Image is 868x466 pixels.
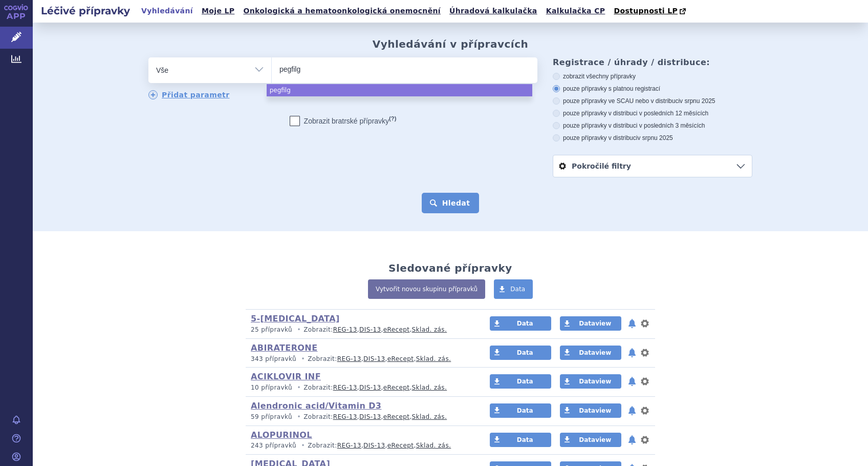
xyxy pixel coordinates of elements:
a: DIS-13 [363,355,385,362]
a: Pokročilé filtry [553,155,752,177]
span: Dataview [579,320,611,327]
a: Dostupnosti LP [611,4,691,18]
span: 243 přípravků [251,442,296,449]
span: 25 přípravků [251,326,292,333]
button: nastavení [640,434,650,446]
label: pouze přípravky v distribuci v posledních 3 měsících [553,121,752,130]
button: notifikace [627,347,637,359]
a: Dataview [560,374,621,389]
span: 59 přípravků [251,413,292,420]
label: zobrazit všechny přípravky [553,72,752,80]
a: Dataview [560,433,621,447]
a: Data [490,316,551,331]
a: eRecept [383,326,410,333]
a: Kalkulačka CP [543,4,609,18]
span: Data [510,286,525,293]
a: Data [490,346,551,360]
a: eRecept [387,442,414,449]
span: 343 přípravků [251,355,296,362]
a: ALOPURINOL [251,430,312,440]
i: • [294,413,303,421]
a: Data [490,374,551,389]
i: • [294,326,303,334]
a: Úhradová kalkulačka [446,4,540,18]
a: Přidat parametr [148,90,230,99]
label: pouze přípravky ve SCAU nebo v distribuci [553,97,752,105]
span: Data [517,349,533,356]
span: Data [517,407,533,414]
a: ABIRATERONE [251,343,317,353]
h3: Registrace / úhrady / distribuce: [553,57,752,67]
span: Data [517,436,533,443]
a: REG-13 [337,442,361,449]
i: • [298,441,308,450]
li: pegfilg [267,84,532,96]
a: Vytvořit novou skupinu přípravků [368,279,485,299]
a: eRecept [383,384,410,391]
a: Sklad. zás. [416,442,451,449]
button: notifikace [627,404,637,417]
p: Zobrazit: , , , [251,441,470,450]
a: Moje LP [199,4,237,18]
button: notifikace [627,317,637,330]
span: Dataview [579,378,611,385]
a: Onkologická a hematoonkologická onemocnění [240,4,444,18]
span: Dataview [579,407,611,414]
a: Sklad. zás. [416,355,451,362]
a: Dataview [560,346,621,360]
a: ACIKLOVIR INF [251,372,321,381]
span: Dostupnosti LP [614,7,678,15]
h2: Léčivé přípravky [33,4,138,18]
a: Sklad. zás. [412,413,447,420]
a: Sklad. zás. [412,384,447,391]
a: Sklad. zás. [412,326,447,333]
p: Zobrazit: , , , [251,383,470,392]
a: Data [490,433,551,447]
p: Zobrazit: , , , [251,355,470,363]
label: pouze přípravky s platnou registrací [553,85,752,93]
button: nastavení [640,404,650,417]
a: Alendronic acid/Vitamin D3 [251,401,381,411]
label: pouze přípravky v distribuci [553,134,752,142]
button: notifikace [627,434,637,446]
a: Data [494,279,533,299]
a: DIS-13 [359,384,381,391]
a: DIS-13 [359,413,381,420]
a: Dataview [560,403,621,418]
i: • [294,383,303,392]
p: Zobrazit: , , , [251,326,470,334]
a: Data [490,403,551,418]
button: nastavení [640,375,650,388]
a: Dataview [560,316,621,331]
span: Data [517,378,533,385]
h2: Sledované přípravky [388,262,512,274]
a: 5-[MEDICAL_DATA] [251,314,340,323]
h2: Vyhledávání v přípravcích [373,38,529,50]
a: REG-13 [333,326,357,333]
span: v srpnu 2025 [637,134,672,141]
button: Hledat [422,193,480,213]
button: nastavení [640,347,650,359]
a: Vyhledávání [138,4,196,18]
a: DIS-13 [359,326,381,333]
span: Dataview [579,349,611,356]
i: • [298,355,308,363]
a: REG-13 [333,384,357,391]
a: DIS-13 [363,442,385,449]
p: Zobrazit: , , , [251,413,470,421]
abbr: (?) [389,115,396,122]
span: 10 přípravků [251,384,292,391]
button: nastavení [640,317,650,330]
a: REG-13 [337,355,361,362]
label: pouze přípravky v distribuci v posledních 12 měsících [553,109,752,117]
a: eRecept [387,355,414,362]
a: eRecept [383,413,410,420]
span: Data [517,320,533,327]
button: notifikace [627,375,637,388]
span: Dataview [579,436,611,443]
label: Zobrazit bratrské přípravky [290,116,397,126]
span: v srpnu 2025 [680,97,715,105]
a: REG-13 [333,413,357,420]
